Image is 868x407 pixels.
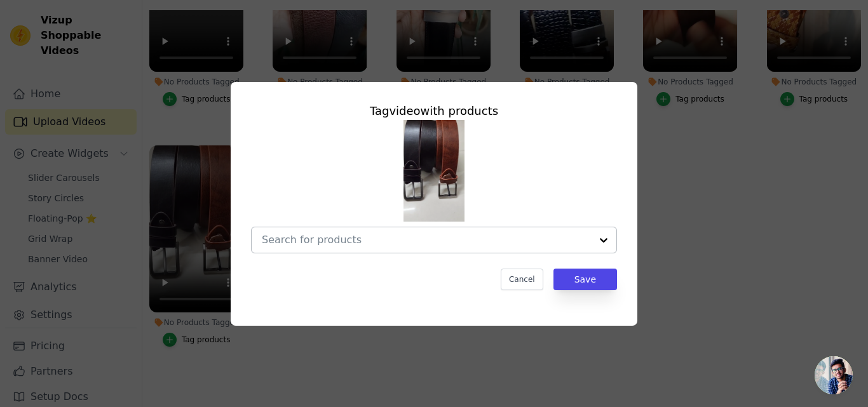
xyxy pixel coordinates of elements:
button: Save [553,269,617,290]
div: Tag video with products [251,102,617,120]
input: Search for products [262,234,591,246]
a: Open chat [815,356,853,394]
img: tn-75ec0db92b5549a8b69b8c9b226a8073.png [403,120,465,222]
button: Cancel [501,269,543,290]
